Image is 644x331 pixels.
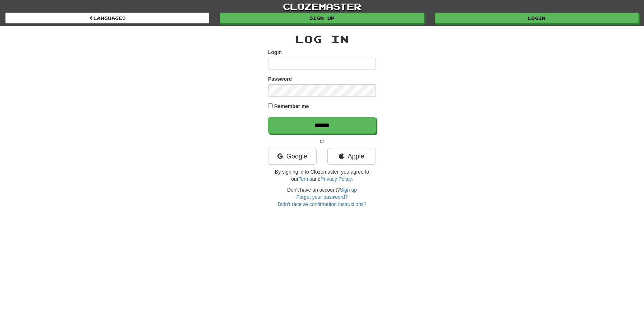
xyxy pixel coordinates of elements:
div: Don't have an account? [268,186,376,208]
a: Sign up [340,187,357,193]
a: Languages [5,13,209,23]
a: Terms [298,176,312,182]
label: Remember me [274,103,309,110]
label: Password [268,75,292,82]
a: Sign up [220,13,424,23]
h2: Log In [268,33,376,45]
a: Forgot your password? [296,194,348,200]
a: Login [435,13,639,23]
a: Didn't receive confirmation instructions? [277,201,366,207]
a: Apple [327,148,376,165]
a: Google [268,148,317,165]
p: By signing in to Clozemaster, you agree to our and . [268,168,376,183]
p: or [268,137,376,144]
label: Login [268,49,282,56]
a: Privacy Policy [321,176,351,182]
